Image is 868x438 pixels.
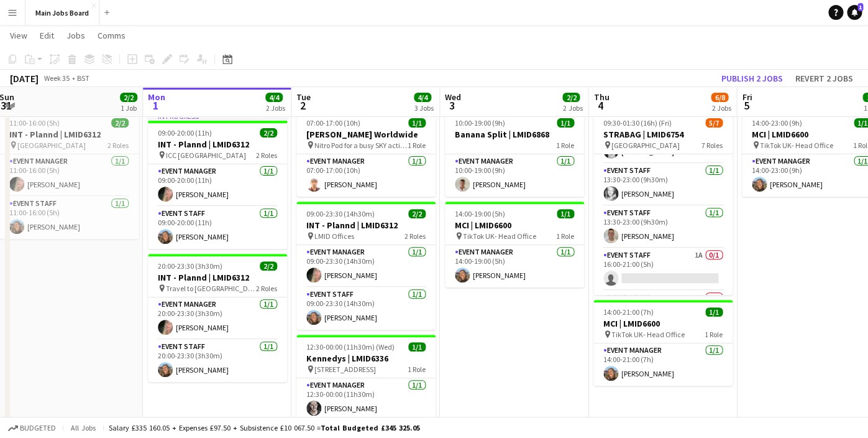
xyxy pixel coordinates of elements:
[62,27,90,44] a: Jobs
[711,103,731,113] div: 2 Jobs
[716,70,788,86] button: Publish 2 jobs
[158,261,222,271] span: 20:00-23:30 (3h30m)
[593,343,733,386] app-card-role: Event Manager1/114:00-21:00 (7h)[PERSON_NAME]
[790,70,858,86] button: Revert 2 jobs
[463,231,536,241] span: TikTok UK- Head Office
[148,297,287,340] app-card-role: Event Manager1/120:00-23:30 (3h30m)[PERSON_NAME]
[98,30,126,41] span: Comms
[603,118,672,128] span: 09:30-01:30 (16h) (Fri)
[455,118,505,128] span: 10:00-19:00 (9h)
[603,307,654,317] span: 14:00-21:00 (7h)
[408,118,426,128] span: 1/1
[265,93,283,102] span: 4/4
[10,30,27,41] span: View
[9,118,60,128] span: 11:00-16:00 (5h)
[414,103,434,113] div: 3 Jobs
[593,206,733,248] app-card-role: Event Staff1/113:30-23:00 (9h30m)[PERSON_NAME]
[847,5,862,20] a: 1
[445,202,584,287] app-job-card: 14:00-19:00 (5h)1/1MCI | LMID6600 TikTok UK- Head Office1 RoleEvent Manager1/114:00-19:00 (5h)[PE...
[256,284,277,293] span: 2 Roles
[314,231,354,241] span: LMID Offices
[445,220,584,231] h3: MCI | LMID6600
[148,207,287,249] app-card-role: Event Staff1/109:00-20:00 (11h)[PERSON_NAME]
[107,141,129,150] span: 2 Roles
[295,98,311,113] span: 2
[562,93,580,102] span: 2/2
[296,353,436,364] h3: Kennedys | LMID6336
[593,318,733,329] h3: MCI | LMID6600
[6,421,58,435] button: Budgeted
[593,291,733,333] app-card-role: Event Staff2A0/1
[556,141,574,150] span: 1 Role
[705,330,723,339] span: 1 Role
[146,98,165,113] span: 1
[593,91,609,103] span: Thu
[260,128,277,137] span: 2/2
[77,73,89,83] div: BST
[445,111,584,197] app-job-card: 10:00-19:00 (9h)1/1Banana Split | LMID68681 RoleEvent Manager1/110:00-19:00 (9h)[PERSON_NAME]
[314,365,376,374] span: [STREET_ADDRESS]
[5,27,32,44] a: View
[742,91,752,103] span: Fri
[760,141,833,150] span: TikTok UK- Head Office
[111,118,129,128] span: 2/2
[296,129,436,140] h3: [PERSON_NAME] Worldwide
[306,209,375,218] span: 09:00-23:30 (14h30m)
[35,27,59,44] a: Edit
[705,307,723,317] span: 1/1
[445,245,584,287] app-card-role: Event Manager1/114:00-19:00 (5h)[PERSON_NAME]
[66,30,85,41] span: Jobs
[148,340,287,382] app-card-role: Event Staff1/120:00-23:30 (3h30m)[PERSON_NAME]
[314,141,408,150] span: Nitro Pod for a busy SKY activation
[296,154,436,197] app-card-role: Event Manager1/107:00-17:00 (10h)[PERSON_NAME]
[701,141,723,150] span: 7 Roles
[260,261,277,271] span: 2/2
[556,231,574,241] span: 1 Role
[414,93,431,102] span: 4/4
[148,272,287,283] h3: INT - Plannd | LMID6312
[557,118,574,128] span: 1/1
[296,378,436,421] app-card-role: Event Manager1/112:30-00:00 (11h30m)[PERSON_NAME]
[256,151,277,160] span: 2 Roles
[592,98,609,113] span: 4
[455,209,505,218] span: 14:00-19:00 (5h)
[121,103,137,113] div: 1 Job
[20,424,56,432] span: Budgeted
[296,245,436,287] app-card-role: Event Manager1/109:00-23:30 (14h30m)[PERSON_NAME]
[443,98,461,113] span: 3
[25,1,99,25] button: Main Jobs Board
[557,209,574,218] span: 1/1
[68,423,98,432] span: All jobs
[148,111,287,249] app-job-card: In progress09:00-20:00 (11h)2/2INT - Plannd | LMID6312 ICC [GEOGRAPHIC_DATA]2 RolesEvent Manager1...
[740,98,752,113] span: 5
[711,93,728,102] span: 6/8
[296,202,436,330] app-job-card: 09:00-23:30 (14h30m)2/2INT - Plannd | LMID6312 LMID Offices2 RolesEvent Manager1/109:00-23:30 (14...
[593,248,733,291] app-card-role: Event Staff1A0/116:00-21:00 (5h)
[148,91,165,103] span: Mon
[93,27,130,44] a: Comms
[166,284,256,293] span: Travel to [GEOGRAPHIC_DATA]
[17,141,86,150] span: [GEOGRAPHIC_DATA]
[148,139,287,150] h3: INT - Plannd | LMID6312
[321,423,420,432] span: Total Budgeted £345 325.05
[445,154,584,197] app-card-role: Event Manager1/110:00-19:00 (9h)[PERSON_NAME]
[296,111,436,197] app-job-card: 07:00-17:00 (10h)1/1[PERSON_NAME] Worldwide Nitro Pod for a busy SKY activation1 RoleEvent Manage...
[158,128,212,137] span: 09:00-20:00 (11h)
[408,141,426,150] span: 1 Role
[166,151,246,160] span: ICC [GEOGRAPHIC_DATA]
[563,103,582,113] div: 2 Jobs
[593,300,733,386] app-job-card: 14:00-21:00 (7h)1/1MCI | LMID6600 TikTok UK- Head Office1 RoleEvent Manager1/114:00-21:00 (7h)[PE...
[296,335,436,421] app-job-card: 12:30-00:00 (11h30m) (Wed)1/1Kennedys | LMID6336 [STREET_ADDRESS]1 RoleEvent Manager1/112:30-00:0...
[306,342,395,352] span: 12:30-00:00 (11h30m) (Wed)
[10,72,39,85] div: [DATE]
[120,93,137,102] span: 2/2
[611,330,685,339] span: TikTok UK- Head Office
[148,254,287,382] app-job-card: 20:00-23:30 (3h30m)2/2INT - Plannd | LMID6312 Travel to [GEOGRAPHIC_DATA]2 RolesEvent Manager1/12...
[593,111,733,295] app-job-card: 09:30-01:30 (16h) (Fri)5/7STRABAG | LMID6754 [GEOGRAPHIC_DATA]7 Roles[PERSON_NAME]Event Staff1/11...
